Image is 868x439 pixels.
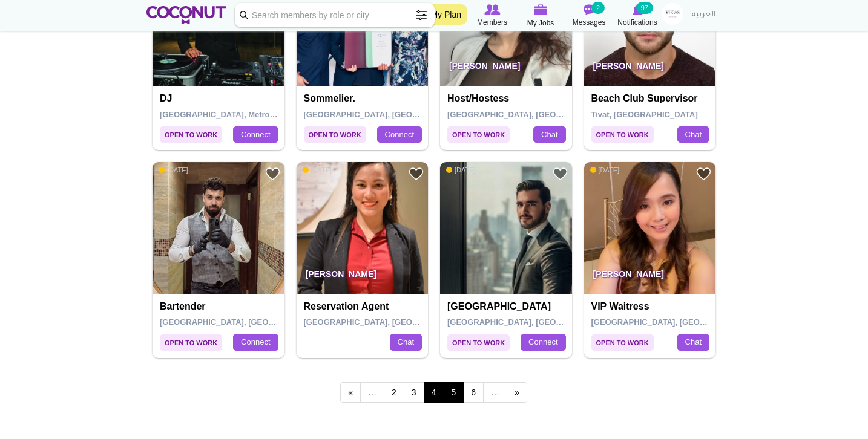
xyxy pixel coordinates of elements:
span: Open to Work [160,126,222,143]
h4: DJ [160,93,280,104]
h4: [GEOGRAPHIC_DATA] [447,301,568,312]
h4: Reservation Agent [304,301,424,312]
p: [PERSON_NAME] [297,260,429,294]
h4: Beach club supervisor [591,93,712,104]
span: Open to Work [304,126,366,143]
a: Connect [377,126,422,143]
a: Connect [233,126,278,143]
span: Tivat, [GEOGRAPHIC_DATA] [591,110,698,119]
a: Chat [677,334,709,351]
span: Open to Work [447,126,510,143]
span: [DATE] [590,166,620,174]
a: Notifications Notifications 97 [613,3,662,28]
a: العربية [686,3,722,27]
a: ‹ previous [340,382,361,403]
p: [PERSON_NAME] [584,52,716,86]
a: Browse Members Members [468,3,516,28]
a: next › [507,382,527,403]
span: [DATE] [303,166,332,174]
h4: Bartender [160,301,280,312]
a: Add to Favourites [696,166,711,181]
span: [GEOGRAPHIC_DATA], [GEOGRAPHIC_DATA] [447,317,620,327]
img: My Jobs [534,4,547,15]
a: Chat [533,126,565,143]
a: Messages Messages 2 [565,3,613,28]
a: 6 [463,382,484,403]
a: My Jobs My Jobs [516,3,565,29]
input: Search members by role or city [235,3,435,27]
span: [GEOGRAPHIC_DATA], [GEOGRAPHIC_DATA] [447,110,620,119]
span: [GEOGRAPHIC_DATA], [GEOGRAPHIC_DATA] [591,317,764,327]
a: 2 [384,382,404,403]
img: Messages [583,4,595,15]
span: … [360,382,384,403]
a: Add to Favourites [553,166,568,181]
img: Browse Members [484,4,500,15]
span: [GEOGRAPHIC_DATA], [GEOGRAPHIC_DATA] [304,317,476,327]
span: … [483,382,507,403]
span: [DATE] [159,166,188,174]
span: Members [477,16,507,28]
small: 97 [636,2,653,14]
span: Notifications [617,16,657,28]
a: Add to Favourites [265,166,280,181]
a: Add to Favourites [409,166,424,181]
span: Messages [573,16,606,28]
a: Chat [677,126,709,143]
a: 3 [404,382,424,403]
p: [PERSON_NAME] [440,52,572,86]
span: Open to Work [160,334,222,351]
p: [PERSON_NAME] [584,260,716,294]
a: My Plan [424,4,467,25]
span: [DATE] [446,166,476,174]
a: Connect [233,334,278,351]
span: My Jobs [527,17,554,29]
h4: Host/Hostess [447,93,568,104]
span: 4 [424,382,444,403]
span: Open to Work [591,126,654,143]
span: [GEOGRAPHIC_DATA], Metropolitan City of [GEOGRAPHIC_DATA] [160,110,409,119]
img: Notifications [633,4,643,15]
span: [GEOGRAPHIC_DATA], [GEOGRAPHIC_DATA] [160,317,332,327]
h4: Sommelier. [304,93,424,104]
h4: VIP waitress [591,301,712,312]
a: Connect [521,334,565,351]
img: Home [146,6,226,24]
span: Open to Work [591,334,654,351]
span: [GEOGRAPHIC_DATA], [GEOGRAPHIC_DATA] [304,110,476,119]
small: 2 [591,2,605,14]
a: Chat [390,334,422,351]
a: 5 [443,382,464,403]
span: Open to Work [447,334,510,351]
